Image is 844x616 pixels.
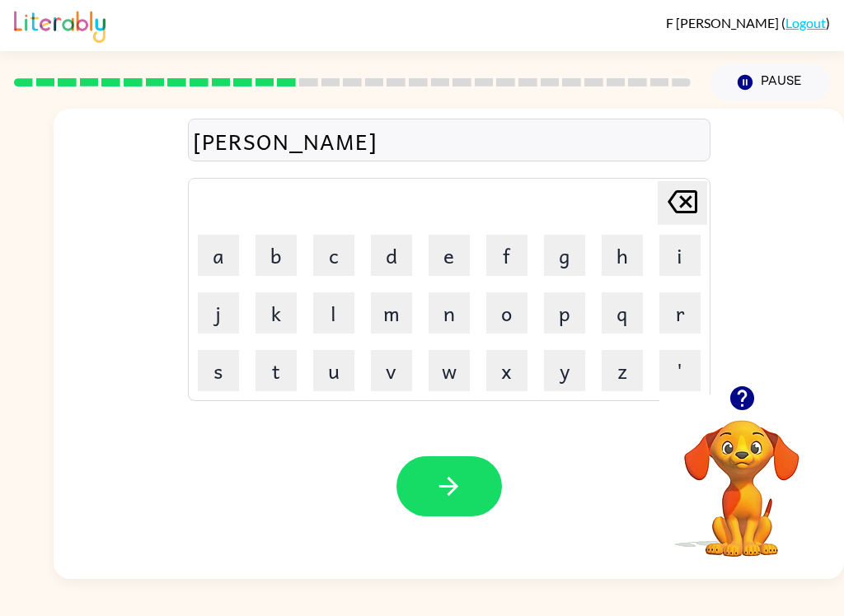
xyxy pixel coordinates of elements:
[313,235,354,276] button: c
[602,235,643,276] button: h
[198,350,239,391] button: s
[14,7,105,43] img: Literably
[256,235,297,276] button: b
[198,292,239,334] button: j
[602,292,643,334] button: q
[198,235,239,276] button: a
[544,292,585,334] button: p
[710,63,830,101] button: Pause
[371,292,412,334] button: m
[544,350,585,391] button: y
[659,292,701,334] button: r
[659,235,701,276] button: i
[371,350,412,391] button: v
[666,15,830,30] div: ( )
[429,350,470,391] button: w
[659,350,701,391] button: '
[602,350,643,391] button: z
[785,15,826,30] a: Logout
[486,350,527,391] button: x
[256,292,297,334] button: k
[371,235,412,276] button: d
[659,394,824,559] video: Your browser must support playing .mp4 files to use Literably. Please try using another browser.
[486,235,527,276] button: f
[313,350,354,391] button: u
[666,15,781,30] span: F [PERSON_NAME]
[193,124,706,158] div: [PERSON_NAME]
[486,292,527,334] button: o
[313,292,354,334] button: l
[429,292,470,334] button: n
[429,235,470,276] button: e
[256,350,297,391] button: t
[544,235,585,276] button: g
